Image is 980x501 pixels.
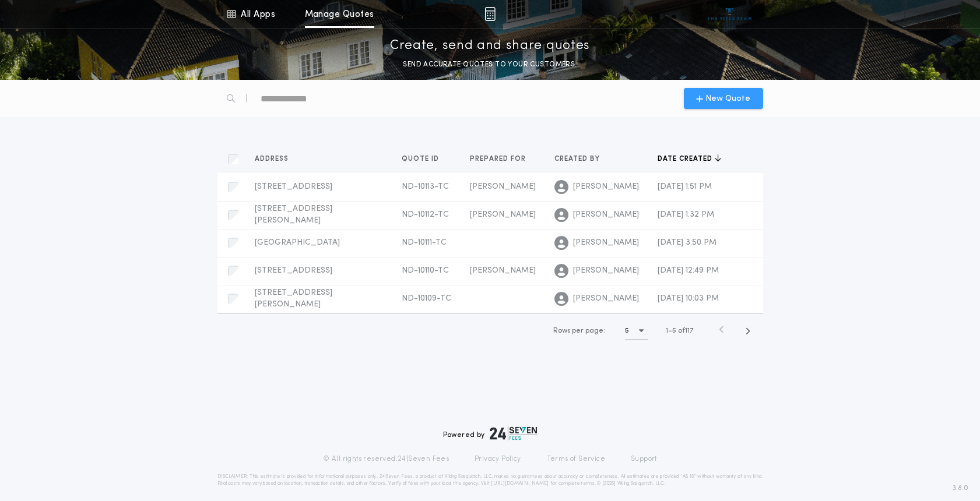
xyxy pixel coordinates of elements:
span: [PERSON_NAME] [573,209,639,221]
span: [DATE] 1:32 PM [658,210,714,219]
button: Quote ID [402,153,448,165]
span: [DATE] 3:50 PM [658,238,716,247]
span: ND-10112-TC [402,210,449,219]
p: SEND ACCURATE QUOTES TO YOUR CUSTOMERS. [403,59,577,70]
span: Date created [658,154,715,164]
h1: 5 [625,325,629,337]
span: [STREET_ADDRESS] [255,266,332,275]
span: [STREET_ADDRESS] [255,182,332,191]
button: New Quote [684,88,763,109]
span: [PERSON_NAME] [573,293,639,305]
span: ND-10109-TC [402,294,451,303]
p: © All rights reserved. 24|Seven Fees [323,454,449,464]
button: 5 [625,322,648,340]
span: [DATE] 1:51 PM [658,182,712,191]
span: Rows per page: [553,327,605,334]
span: [GEOGRAPHIC_DATA] [255,238,340,247]
a: Terms of Service [547,454,605,464]
span: [PERSON_NAME] [470,266,536,275]
span: [PERSON_NAME] [573,265,639,277]
p: DISCLAIMER: This estimate is provided for informational purposes only. 24|Seven Fees, a product o... [217,473,763,487]
span: [PERSON_NAME] [573,237,639,249]
img: logo [490,426,538,440]
span: of 117 [678,326,693,336]
span: [PERSON_NAME] [573,181,639,193]
span: Address [255,154,291,164]
span: [DATE] 12:49 PM [658,266,719,275]
button: Date created [658,153,721,165]
span: [PERSON_NAME] [470,210,536,219]
button: Created by [554,153,609,165]
a: Support [631,454,657,464]
span: [STREET_ADDRESS][PERSON_NAME] [255,288,332,309]
button: Address [255,153,297,165]
span: Quote ID [402,154,441,164]
p: Create, send and share quotes [390,37,590,55]
span: [PERSON_NAME] [470,182,536,191]
span: New Quote [705,93,750,105]
span: Prepared for [470,154,528,164]
div: Powered by [443,426,538,440]
span: [DATE] 10:03 PM [658,294,719,303]
span: ND-10111-TC [402,238,447,247]
a: Privacy Policy [475,454,521,464]
a: [URL][DOMAIN_NAME] [491,481,549,486]
img: img [484,7,496,21]
span: ND-10113-TC [402,182,449,191]
span: 1 [666,327,668,334]
span: 5 [672,327,676,334]
span: ND-10110-TC [402,266,449,275]
span: Created by [554,154,602,164]
span: [STREET_ADDRESS][PERSON_NAME] [255,204,332,225]
span: 3.8.0 [953,483,968,493]
img: vs-icon [708,8,751,20]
